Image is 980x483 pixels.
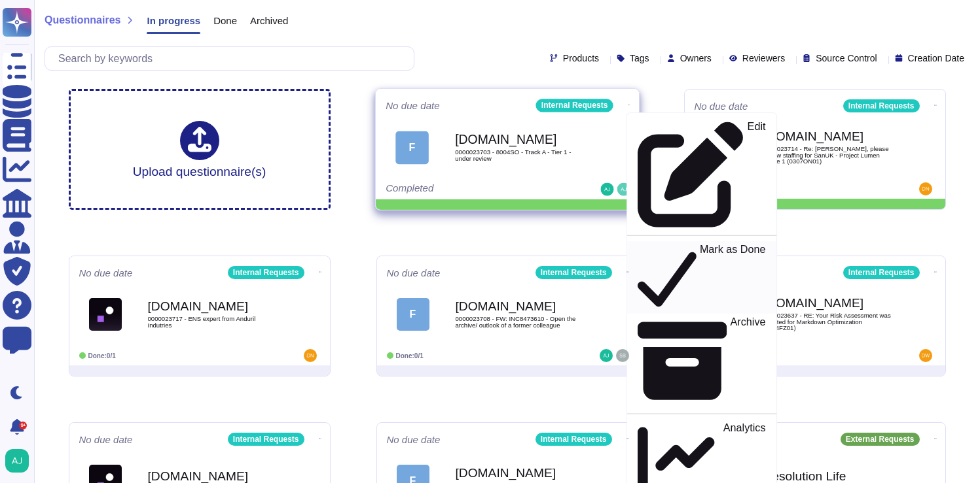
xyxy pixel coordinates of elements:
span: 0000023637 - RE: Your Risk Assessment was updated for Markdown Optimization (5334FZ01) [763,312,894,331]
div: F [395,131,429,164]
b: [DOMAIN_NAME] [148,470,279,482]
span: 0000023717 - ENS expert from Anduril Indutries [148,316,279,328]
span: Tags [630,54,649,63]
img: user [304,349,317,362]
div: 9+ [19,422,27,429]
button: user [3,446,38,475]
a: Archive [626,314,776,408]
a: Edit [626,118,776,230]
div: F [397,298,429,331]
a: Mark as Done [626,241,776,314]
span: No due date [79,435,133,444]
b: [DOMAIN_NAME] [456,467,587,479]
span: Reviewers [742,54,785,63]
div: Internal Requests [535,433,612,446]
input: Search by keywords [52,47,414,70]
div: Upload questionnaire(s) [133,121,266,178]
span: No due date [387,435,441,444]
p: Archive [730,317,765,406]
div: Internal Requests [228,433,304,446]
span: Owners [680,54,712,63]
span: 0000023714 - Re: [PERSON_NAME], please review staffing for SanUK - Project Lumen phase 1 (0307ON01) [763,146,894,165]
span: Questionnaires [45,15,120,25]
b: Resolution Life [763,470,894,482]
img: user [5,449,29,473]
div: Internal Requests [843,99,920,112]
b: [DOMAIN_NAME] [456,300,587,312]
span: 0000023708 - FW: INC8473610 - Open the archive/ outlook of a former colleague [456,316,587,328]
img: user [616,349,629,362]
span: Creation Date [908,54,964,63]
p: Mark as Done [699,244,765,311]
span: No due date [387,268,441,278]
span: No due date [695,101,748,111]
div: Internal Requests [843,266,920,279]
span: Done: 0/1 [396,352,424,359]
b: [DOMAIN_NAME] [455,133,587,146]
span: Source Control [816,54,877,63]
span: Done [213,16,237,25]
div: Internal Requests [535,266,612,279]
div: Internal Requests [228,266,304,279]
div: Internal Requests [535,99,613,112]
img: Logo [89,298,122,331]
span: Archived [250,16,288,25]
span: No due date [79,268,133,278]
span: Products [563,54,599,63]
span: Done: 0/1 [88,352,116,359]
b: [DOMAIN_NAME] [763,297,894,309]
span: No due date [386,101,440,110]
img: user [617,183,630,196]
div: Completed [386,183,548,196]
span: In progress [147,16,200,25]
b: [DOMAIN_NAME] [148,300,279,312]
img: user [919,349,932,362]
img: user [600,183,613,196]
p: Edit [747,122,765,227]
img: user [919,182,932,195]
div: External Requests [841,433,920,446]
img: user [600,349,613,362]
span: 0000023703 - 8004SO - Track A - Tier 1 - under review [455,149,587,161]
b: [DOMAIN_NAME] [763,130,894,142]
